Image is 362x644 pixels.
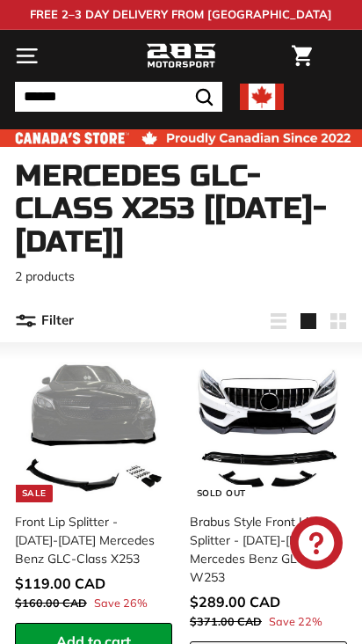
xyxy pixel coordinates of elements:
[190,513,337,587] div: Brabus Style Front Lip Splitter - [DATE]-[DATE] Mercedes Benz GLC W253
[191,485,252,502] div: Sold Out
[146,41,216,71] img: Logo_285_Motorsport_areodynamics_components
[283,31,321,81] a: Cart
[196,358,341,503] img: x253
[16,485,53,502] div: Sale
[15,82,222,112] input: Search
[15,351,172,623] a: Sale mercedes front lip Front Lip Splitter - [DATE]-[DATE] Mercedes Benz GLC-Class X253 Save 26%
[15,513,162,568] div: Front Lip Splitter - [DATE]-[DATE] Mercedes Benz GLC-Class X253
[269,613,322,630] span: Save 22%
[15,300,74,342] button: Filter
[190,593,280,611] span: $289.00 CAD
[285,516,348,574] inbox-online-store-chat: Shopify online store chat
[15,267,347,286] p: 2 products
[15,574,105,592] span: $119.00 CAD
[15,596,87,610] span: $160.00 CAD
[15,160,347,259] h1: Mercedes GLC-Class X253 [[DATE]-[DATE]]
[94,595,148,611] span: Save 26%
[21,358,166,503] img: mercedes front lip
[190,351,347,641] a: Sold Out x253 Brabus Style Front Lip Splitter - [DATE]-[DATE] Mercedes Benz GLC W253 Save 22%
[30,6,332,24] p: FREE 2–3 DAY DELIVERY FROM [GEOGRAPHIC_DATA]
[190,614,262,628] span: $371.00 CAD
